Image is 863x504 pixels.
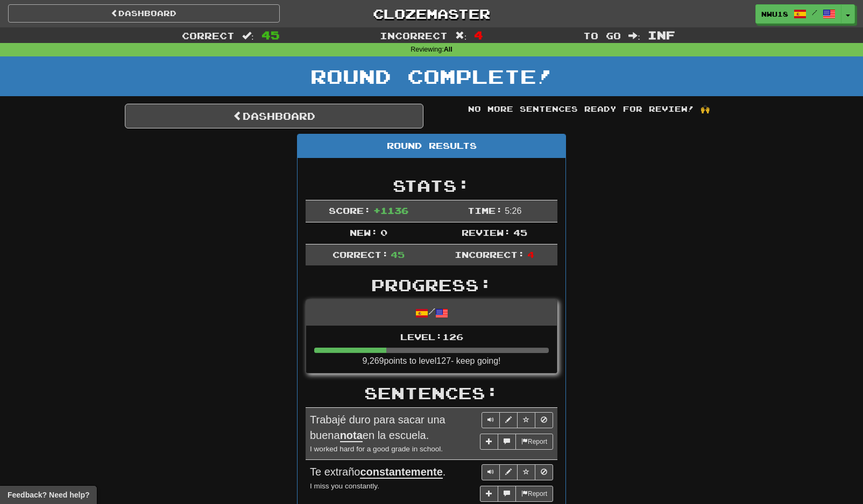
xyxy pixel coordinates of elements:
[527,249,534,260] span: 4
[306,276,557,294] h2: Progress:
[482,412,553,428] div: Sentence controls
[306,326,557,373] li: 9,269 points to level 127 - keep going!
[298,134,565,158] div: Round Results
[400,332,463,342] span: Level: 126
[391,249,405,260] span: 45
[306,384,557,402] h2: Sentences:
[628,31,640,40] span: :
[535,412,553,428] button: Toggle ignore
[242,31,254,40] span: :
[482,412,500,428] button: Play sentence audio
[261,28,280,41] span: 45
[515,486,553,502] button: Report
[340,429,363,442] u: nota
[333,249,388,260] span: Correct:
[499,412,518,428] button: Edit sentence
[306,300,557,325] div: /
[517,464,535,480] button: Toggle favorite
[468,205,503,215] span: Time:
[182,30,235,41] span: Correct
[329,205,371,215] span: Score:
[125,104,423,128] a: Dashboard
[761,9,788,19] span: nwu18
[482,464,500,480] button: Play sentence audio
[380,30,448,41] span: Incorrect
[517,412,535,428] button: Toggle favorite
[455,249,525,260] span: Incorrect:
[583,30,621,41] span: To go
[480,434,553,450] div: More sentence controls
[648,28,675,41] span: Inf
[535,464,553,480] button: Toggle ignore
[373,205,408,215] span: + 1136
[360,466,442,479] u: constantemente
[350,227,378,237] span: New:
[480,486,498,502] button: Add sentence to collection
[513,227,527,237] span: 45
[8,489,89,500] span: Open feedback widget
[444,46,452,53] strong: All
[499,464,518,480] button: Edit sentence
[515,434,553,450] button: Report
[8,4,280,23] a: Dashboard
[310,445,443,453] small: I worked hard for a good grade in school.
[310,482,379,490] small: I miss you constantly.
[474,28,483,41] span: 4
[480,486,553,502] div: More sentence controls
[480,434,498,450] button: Add sentence to collection
[482,464,553,480] div: Sentence controls
[440,104,738,114] div: No more sentences ready for review! 🙌
[380,227,387,237] span: 0
[462,227,511,237] span: Review:
[505,206,521,215] span: 5 : 26
[812,9,817,16] span: /
[455,31,467,40] span: :
[306,177,557,195] h2: Stats:
[310,466,445,479] span: Te extraño .
[296,4,568,23] a: Clozemaster
[310,414,445,442] span: Trabajé duro para sacar una buena en la escuela.
[4,66,859,87] h1: Round Complete!
[755,4,841,24] a: nwu18 /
